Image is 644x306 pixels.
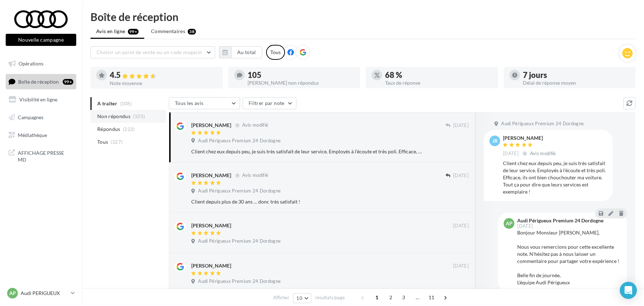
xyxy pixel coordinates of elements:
span: Opérations [19,60,43,67]
span: Avis modifié [530,151,556,156]
span: Audi Périgueux Premium 24 Dordogne [501,121,584,127]
p: Audi PERIGUEUX [21,290,68,297]
span: [DATE] [453,173,469,179]
span: AFFICHAGE PRESSE MD [18,148,73,163]
span: Audi Périgueux Premium 24 Dordogne [198,188,281,194]
div: [PERSON_NAME] non répondus [248,80,355,85]
button: Au total [219,46,262,58]
span: Médiathèque [18,132,47,138]
span: (222) [123,126,135,132]
span: (105) [133,114,145,119]
span: Jr [492,137,498,144]
div: Taux de réponse [385,80,492,85]
span: Choisir un point de vente ou un code magasin [97,49,202,55]
span: Campagnes [18,114,43,120]
div: Open Intercom Messenger [620,282,637,299]
div: [PERSON_NAME] [191,172,231,179]
span: Visibilité en ligne [19,96,57,102]
div: 99+ [63,79,73,85]
span: 1 [371,292,383,303]
div: Client chez eux depuis peu, je suis très satisfait de leur service. Employés à l’écoute et très p... [191,148,422,155]
a: AP Audi PERIGUEUX [6,286,76,300]
span: Avis modifié [242,173,268,178]
span: [DATE] [517,224,533,228]
div: Boîte de réception [90,11,635,22]
a: Médiathèque [4,128,78,143]
a: AFFICHAGE PRESSE MD [4,145,78,166]
span: Avis modifié [242,122,268,128]
span: [DATE] [453,223,469,229]
div: [PERSON_NAME] [191,122,231,129]
div: 105 [248,71,355,79]
a: Opérations [4,56,78,71]
div: Client depuis plus de 30 ans … donc très satisfait ! [191,198,422,205]
span: Tous les avis [175,100,204,106]
span: 3 [398,292,409,303]
span: AP [506,220,513,227]
span: AP [9,290,16,297]
button: Choisir un point de vente ou un code magasin [90,46,215,58]
button: Au total [231,46,262,58]
span: Audi Périgueux Premium 24 Dordogne [198,238,281,244]
div: Client chez eux depuis peu, je suis très satisfait de leur service. Employés à l’écoute et très p... [503,160,607,195]
span: ... [412,292,423,303]
a: Boîte de réception99+ [4,74,78,89]
div: Délai de réponse moyen [523,80,630,85]
div: 7 jours [523,71,630,79]
span: 11 [426,292,437,303]
button: Filtrer par note [243,97,296,109]
span: 2 [385,292,396,303]
span: Non répondus [97,113,130,120]
span: Répondus [97,126,120,133]
button: Tous les avis [169,97,240,109]
span: Commentaires [151,28,185,35]
span: résultats/page [315,294,345,301]
div: [PERSON_NAME] [503,136,557,141]
span: Afficher [273,294,289,301]
span: [DATE] [453,263,469,269]
a: Campagnes [4,110,78,125]
div: Bonjour Monsieur [PERSON_NAME], Nous vous remercions pour cette excellente note. N'hésitez pas à ... [517,229,621,286]
div: Tous [266,45,285,60]
span: 10 [296,295,302,301]
button: Nouvelle campagne [6,34,76,46]
span: Boîte de réception [18,78,59,84]
div: Note moyenne [110,81,217,86]
span: [DATE] [453,122,469,129]
div: [PERSON_NAME] [191,262,231,269]
span: Audi Périgueux Premium 24 Dordogne [198,278,281,285]
div: 68 % [385,71,492,79]
span: Audi Périgueux Premium 24 Dordogne [198,138,281,144]
span: (327) [111,139,123,145]
span: [DATE] [503,151,519,157]
span: Tous [97,138,108,146]
div: [PERSON_NAME] [191,222,231,229]
div: Audi Périgueux Premium 24 Dordogne [517,218,603,223]
button: 10 [293,293,311,303]
div: 4.5 [110,71,217,79]
div: 38 [188,29,196,35]
a: Visibilité en ligne [4,92,78,107]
